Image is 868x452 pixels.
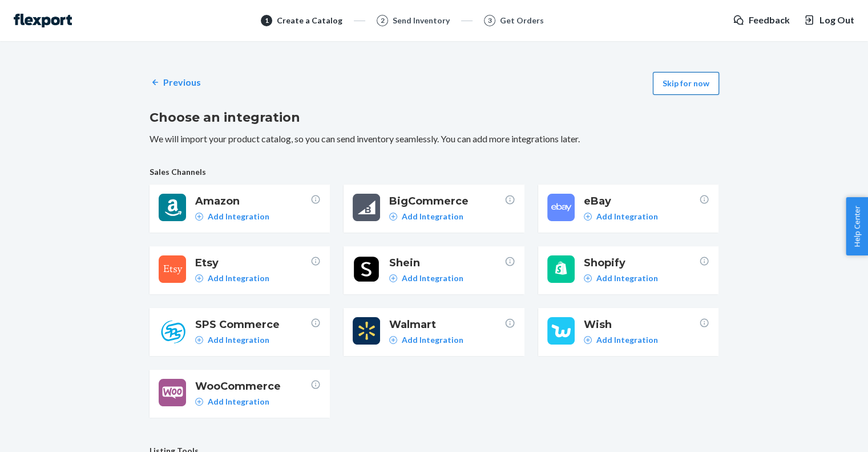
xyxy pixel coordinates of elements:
[208,211,269,222] p: Add Integration
[208,273,269,284] p: Add Integration
[381,15,385,25] span: 2
[208,396,269,407] p: Add Integration
[402,334,463,346] p: Add Integration
[163,76,201,89] p: Previous
[584,211,658,222] a: Add Integration
[389,273,463,284] a: Add Integration
[500,15,544,26] div: Get Orders
[584,317,699,332] span: Wish
[733,14,790,27] a: Feedback
[653,72,719,95] button: Skip for now
[389,317,504,332] span: Walmart
[596,273,658,284] p: Add Integration
[389,255,504,270] span: Shein
[402,273,463,284] p: Add Integration
[596,211,658,222] p: Add Integration
[195,194,310,209] span: Amazon
[265,15,269,25] span: 1
[195,334,269,346] a: Add Integration
[150,76,201,89] a: Previous
[804,14,854,27] button: Log Out
[584,194,699,209] span: eBay
[14,14,72,27] img: Flexport logo
[195,379,310,394] span: WooCommerce
[389,194,504,209] span: BigCommerce
[584,255,699,270] span: Shopify
[195,255,310,270] span: Etsy
[596,334,658,346] p: Add Integration
[195,273,269,284] a: Add Integration
[389,211,463,222] a: Add Integration
[195,211,269,222] a: Add Integration
[584,334,658,346] a: Add Integration
[488,15,492,25] span: 3
[195,317,310,332] span: SPS Commerce
[846,197,868,255] button: Help Center
[402,211,463,222] p: Add Integration
[819,14,854,27] span: Log Out
[150,133,719,146] p: We will import your product catalog, so you can send inventory seamlessly. You can add more integ...
[277,15,342,26] div: Create a Catalog
[389,334,463,346] a: Add Integration
[208,334,269,346] p: Add Integration
[195,396,269,407] a: Add Integration
[749,14,790,27] span: Feedback
[584,273,658,284] a: Add Integration
[150,109,719,127] h2: Choose an integration
[393,15,450,26] div: Send Inventory
[150,166,719,178] span: Sales Channels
